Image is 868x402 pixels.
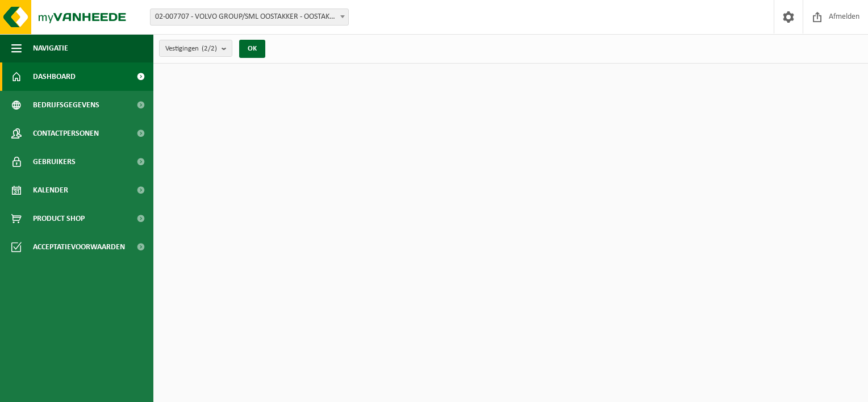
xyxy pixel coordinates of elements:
span: 02-007707 - VOLVO GROUP/SML OOSTAKKER - OOSTAKKER [151,9,348,25]
button: OK [239,40,265,58]
span: Kalender [33,176,68,204]
span: Contactpersonen [33,119,99,148]
span: Navigatie [33,34,68,62]
span: Vestigingen [165,40,217,57]
span: Dashboard [33,62,76,91]
span: Bedrijfsgegevens [33,91,99,119]
span: 02-007707 - VOLVO GROUP/SML OOSTAKKER - OOSTAKKER [150,9,349,26]
span: Acceptatievoorwaarden [33,233,125,261]
count: (2/2) [202,45,217,52]
span: Product Shop [33,204,85,233]
span: Gebruikers [33,148,76,176]
button: Vestigingen(2/2) [159,40,232,57]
